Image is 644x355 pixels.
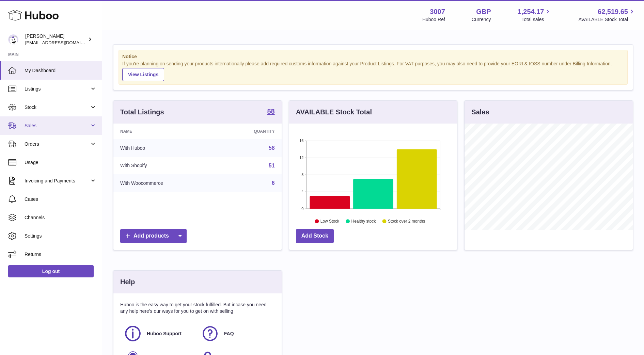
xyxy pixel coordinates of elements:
td: With Huboo [113,139,218,157]
span: 1,254.17 [518,7,544,16]
span: Invoicing and Payments [25,178,90,184]
td: With Shopify [113,157,218,175]
text: Low Stock [320,219,340,224]
h3: AVAILABLE Stock Total [296,108,372,117]
a: 1,254.17 Total sales [518,7,552,23]
text: 16 [299,139,303,143]
div: Huboo Ref [422,16,445,23]
a: FAQ [201,324,271,343]
div: Currency [472,16,491,23]
strong: GBP [476,7,491,16]
strong: Notice [122,53,624,60]
text: Healthy stock [351,219,376,224]
div: If you're planning on sending your products internationally please add required customs informati... [122,61,624,81]
a: 58 [267,108,274,116]
h3: Help [120,277,135,287]
a: View Listings [122,68,164,81]
span: Sales [25,123,90,129]
div: [PERSON_NAME] [25,33,87,46]
span: Orders [25,141,90,147]
span: Usage [25,159,97,166]
span: My Dashboard [25,67,97,74]
span: Settings [25,233,97,239]
text: 12 [299,156,303,160]
a: 62,519.65 AVAILABLE Stock Total [578,7,636,23]
span: AVAILABLE Stock Total [578,16,636,23]
img: bevmay@maysama.com [8,34,18,45]
span: Listings [25,86,90,92]
strong: 58 [267,108,274,115]
span: Cases [25,196,97,203]
text: 0 [301,207,303,211]
span: Returns [25,251,97,258]
td: With Woocommerce [113,174,218,192]
span: Huboo Support [147,330,182,337]
span: [EMAIL_ADDRESS][DOMAIN_NAME] [25,40,100,45]
a: 6 [272,180,275,186]
h3: Total Listings [120,108,164,117]
th: Name [113,124,218,139]
a: 58 [269,145,275,151]
h3: Sales [471,108,489,117]
p: Huboo is the easy way to get your stock fulfilled. But incase you need any help here's our ways f... [120,302,275,314]
text: Stock over 2 months [388,219,425,224]
span: 62,519.65 [598,7,628,16]
a: Add Stock [296,229,334,243]
a: 51 [269,163,275,168]
text: 4 [301,190,303,194]
th: Quantity [218,124,281,139]
span: Total sales [521,16,552,23]
span: FAQ [224,330,234,337]
strong: 3007 [430,7,445,16]
span: Channels [25,214,97,221]
a: Huboo Support [124,324,194,343]
text: 8 [301,173,303,177]
a: Add products [120,229,187,243]
span: Stock [25,104,90,111]
a: Log out [8,265,94,277]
